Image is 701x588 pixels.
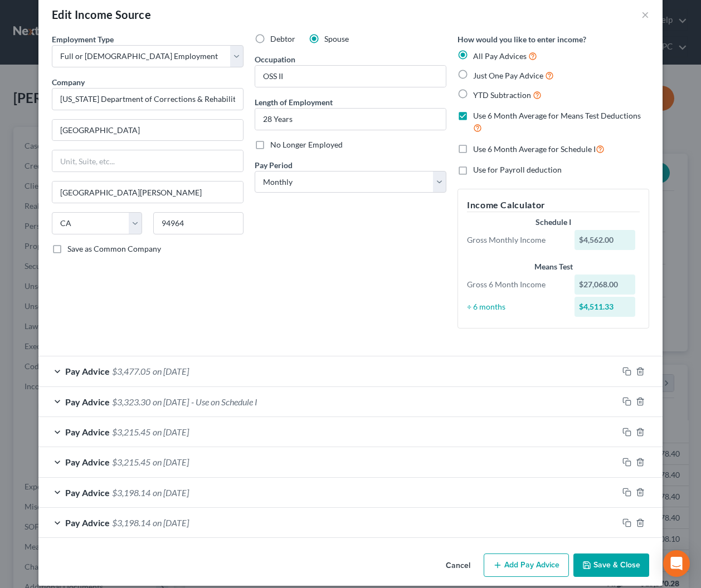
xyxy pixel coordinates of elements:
div: ÷ 6 months [461,301,569,312]
span: Spouse [324,34,349,43]
label: How would you like to enter income? [457,33,586,45]
div: $27,068.00 [575,275,636,295]
span: Debtor [270,34,295,43]
span: Pay Advice [65,366,110,376]
label: Length of Employment [255,96,333,108]
span: No Longer Employed [270,140,343,149]
span: on [DATE] [153,517,189,528]
span: Pay Advice [65,396,110,407]
button: Add Pay Advice [484,553,569,577]
span: on [DATE] [153,396,189,407]
span: YTD Subtraction [473,90,531,100]
div: Open Intercom Messenger [663,550,690,577]
span: on [DATE] [153,487,189,498]
span: $3,215.45 [112,427,150,437]
button: Save & Close [573,553,649,577]
div: Means Test [467,261,640,272]
input: -- [255,66,446,87]
span: Pay Advice [65,487,110,498]
input: Enter city... [52,182,243,203]
span: Just One Pay Advice [473,71,543,80]
input: Enter zip... [153,212,244,234]
input: Enter address... [52,120,243,141]
span: Pay Period [255,160,293,170]
span: Save as Common Company [67,244,161,253]
input: Unit, Suite, etc... [52,150,243,171]
span: $3,215.45 [112,457,150,467]
div: Gross 6 Month Income [461,279,569,290]
span: Use 6 Month Average for Schedule I [473,144,596,154]
label: Occupation [255,53,295,65]
span: Use 6 Month Average for Means Test Deductions [473,111,641,120]
span: on [DATE] [153,457,189,467]
div: $4,562.00 [575,230,636,250]
span: Pay Advice [65,517,110,528]
span: $3,323.30 [112,396,150,407]
div: $4,511.33 [575,297,636,317]
button: × [641,8,649,21]
span: - Use on Schedule I [191,396,257,407]
input: ex: 2 years [255,109,446,130]
span: $3,198.14 [112,487,150,498]
span: on [DATE] [153,427,189,437]
span: $3,477.05 [112,366,150,376]
span: $3,198.14 [112,517,150,528]
span: Company [52,77,85,87]
button: Cancel [437,555,479,577]
span: Pay Advice [65,457,110,467]
span: on [DATE] [153,366,189,376]
div: Gross Monthly Income [461,234,569,246]
input: Search company by name... [52,88,244,110]
span: Employment Type [52,35,114,44]
span: Use for Payroll deduction [473,165,562,174]
h5: Income Calculator [467,198,640,212]
div: Schedule I [467,217,640,228]
div: Edit Income Source [52,7,151,22]
span: All Pay Advices [473,51,527,61]
span: Pay Advice [65,427,110,437]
